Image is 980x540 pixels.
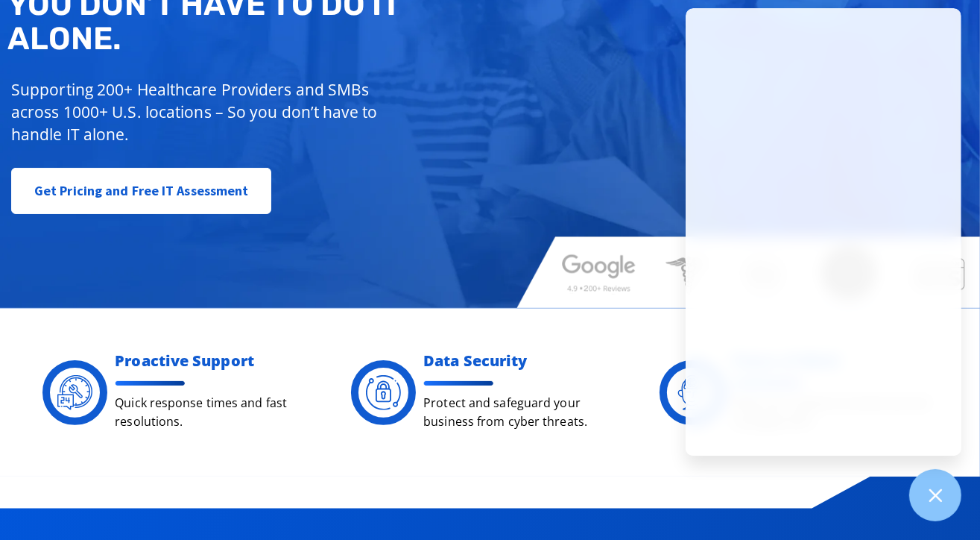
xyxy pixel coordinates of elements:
[34,176,248,206] span: Get Pricing and Free IT Assessment
[57,375,93,411] img: Digacore 24 Support
[115,381,186,386] img: divider
[423,381,495,386] img: divider
[11,78,412,145] p: Supporting 200+ Healthcare Providers and SMBs across 1000+ U.S. locations – So you don’t have to ...
[11,168,271,214] a: Get Pricing and Free IT Assessment
[423,354,622,368] h2: Data Security
[115,354,313,368] h2: Proactive Support
[115,394,313,432] p: Quick response times and fast resolutions.
[423,394,622,432] p: Protect and safeguard your business from cyber threats.
[674,375,710,411] img: Digacore Services - peace of mind
[366,375,402,411] img: Digacore Security
[686,8,961,456] iframe: Chatgenie Messenger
